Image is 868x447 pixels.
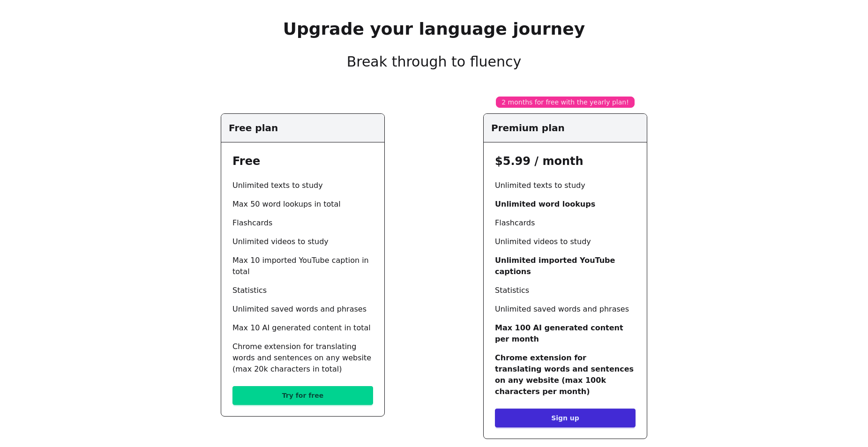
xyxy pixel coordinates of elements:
[495,409,636,427] a: Sign up
[495,180,636,191] li: Unlimited texts to study
[232,180,373,191] li: Unlimited texts to study
[232,304,373,315] li: Unlimited saved words and phrases
[232,322,373,334] li: Max 10 AI generated content in total
[495,255,636,277] li: Unlimited imported YouTube captions
[229,121,377,134] h5: Free plan
[491,121,639,134] h5: Premium plan
[232,154,373,169] h3: Free
[232,236,373,247] li: Unlimited videos to study
[495,199,636,210] li: Unlimited word lookups
[495,154,636,169] h3: $5.99 / month
[232,255,373,277] li: Max 10 imported YouTube caption in total
[495,236,636,247] li: Unlimited videos to study
[495,217,636,229] li: Flashcards
[232,386,373,405] a: Try for free
[495,285,636,296] li: Statistics
[495,322,636,345] li: Max 100 AI generated content per month
[495,352,636,397] li: Chrome extension for translating words and sentences on any website (max 100k characters per month)
[232,285,373,296] li: Statistics
[232,341,373,375] li: Chrome extension for translating words and sentences on any website (max 20k characters in total)
[232,217,373,229] li: Flashcards
[496,97,635,108] div: 2 months for free with the yearly plan!
[495,304,636,315] li: Unlimited saved words and phrases
[232,199,373,210] li: Max 50 word lookups in total
[179,53,689,70] p: Break through to fluency
[179,20,689,38] h1: Upgrade your language journey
